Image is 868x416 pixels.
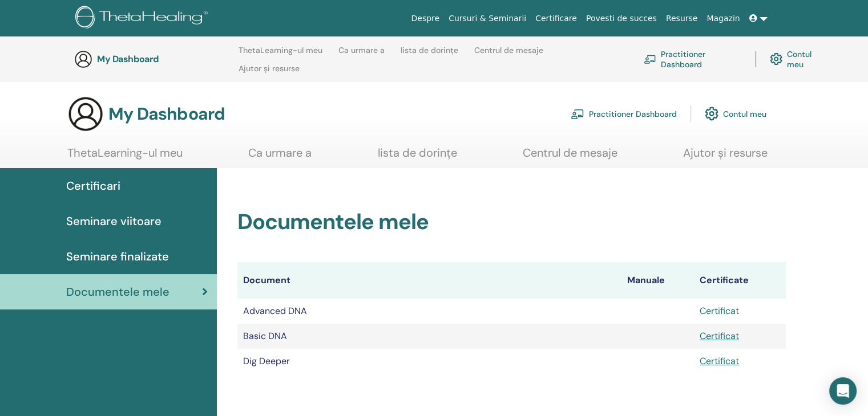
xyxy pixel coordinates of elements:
[237,209,786,235] h2: Documentele mele
[237,262,621,299] th: Document
[406,8,444,29] a: Despre
[248,146,312,168] a: Ca urmare a
[661,8,703,29] a: Resurse
[97,54,211,64] h3: My Dashboard
[705,101,766,126] a: Contul meu
[770,47,826,72] a: Contul meu
[66,283,169,300] span: Documentele mele
[621,262,694,299] th: Manuale
[683,146,768,168] a: Ajutor și resurse
[531,8,582,29] a: Certificare
[694,262,786,299] th: Certificate
[770,50,782,68] img: cog.svg
[237,299,621,324] td: Advanced DNA
[700,305,739,317] a: Certificat
[582,8,661,29] a: Povesti de succes
[700,355,739,367] a: Certificat
[523,146,617,168] a: Centrul de mesaje
[705,104,718,123] img: cog.svg
[444,8,531,29] a: Cursuri & Seminarii
[474,46,543,64] a: Centrul de mesaje
[571,101,677,126] a: Practitioner Dashboard
[571,109,584,119] img: chalkboard-teacher.svg
[67,146,183,168] a: ThetaLearning-ul meu
[74,50,92,68] img: generic-user-icon.jpg
[700,330,739,342] a: Certificat
[239,64,300,82] a: Ajutor și resurse
[378,146,457,168] a: lista de dorințe
[108,104,225,124] h3: My Dashboard
[66,177,120,194] span: Certificari
[702,8,744,29] a: Magazin
[237,324,621,349] td: Basic DNA
[66,213,162,230] span: Seminare viitoare
[237,349,621,374] td: Dig Deeper
[401,46,458,64] a: lista de dorințe
[338,46,385,64] a: Ca urmare a
[66,248,169,265] span: Seminare finalizate
[239,46,322,64] a: ThetaLearning-ul meu
[829,377,857,405] div: Open Intercom Messenger
[644,55,656,64] img: chalkboard-teacher.svg
[75,6,212,31] img: logo.png
[644,47,741,72] a: Practitioner Dashboard
[67,96,104,132] img: generic-user-icon.jpg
